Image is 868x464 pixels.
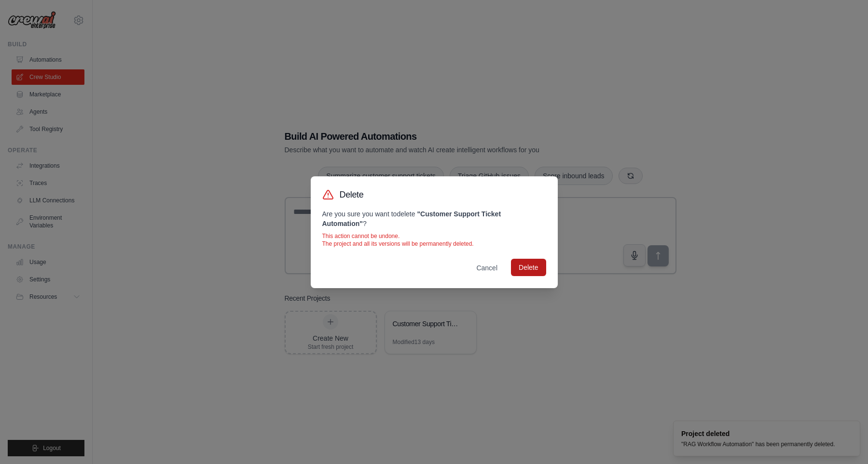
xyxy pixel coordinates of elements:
[340,188,364,201] h3: Delete
[322,240,546,248] p: The project and all its versions will be permanently deleted.
[468,259,505,277] button: Cancel
[322,232,546,240] p: This action cannot be undone.
[322,209,546,228] p: Are you sure you want to delete ?
[322,210,501,227] strong: " Customer Support Ticket Automation "
[511,259,546,276] button: Delete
